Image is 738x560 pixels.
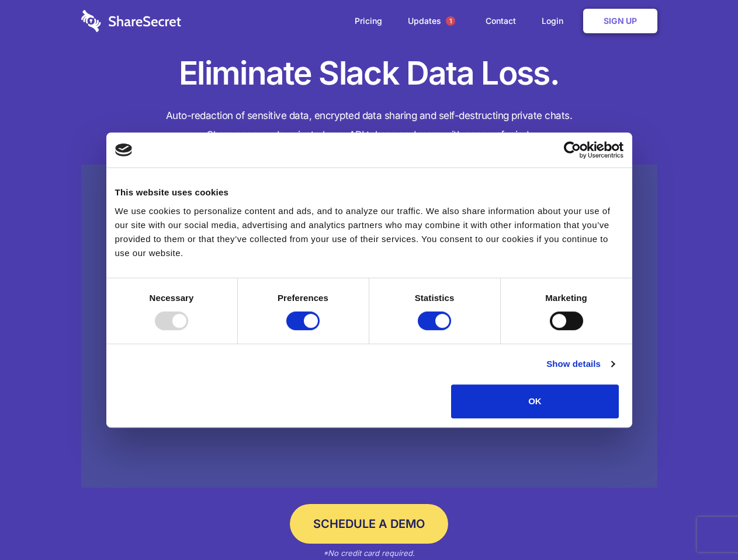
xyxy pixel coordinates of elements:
div: This website uses cookies [115,185,623,199]
button: OK [451,384,619,418]
a: Show details [546,357,614,371]
strong: Necessary [150,293,194,303]
a: Login [530,3,581,39]
em: *No credit card required. [323,548,415,558]
img: logo [115,143,133,156]
a: Schedule a Demo [290,504,448,544]
h1: Eliminate Slack Data Loss. [81,52,657,94]
strong: Preferences [278,293,328,303]
a: Sign Up [583,9,657,33]
a: Wistia video thumbnail [81,164,657,488]
span: 1 [446,16,455,26]
strong: Statistics [415,293,455,303]
h4: Auto-redaction of sensitive data, encrypted data sharing and self-destructing private chats. Shar... [81,106,657,145]
a: Usercentrics Cookiebot - opens in a new window [521,141,623,159]
a: Pricing [343,3,394,39]
img: logo-wordmark-white-trans-d4663122ce5f474addd5e946df7df03e33cb6a1c49d2221995e7729f52c070b2.svg [81,10,181,32]
div: We use cookies to personalize content and ads, and to analyze our traffic. We also share informat... [115,204,623,260]
a: Contact [474,3,528,39]
strong: Marketing [545,293,587,303]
